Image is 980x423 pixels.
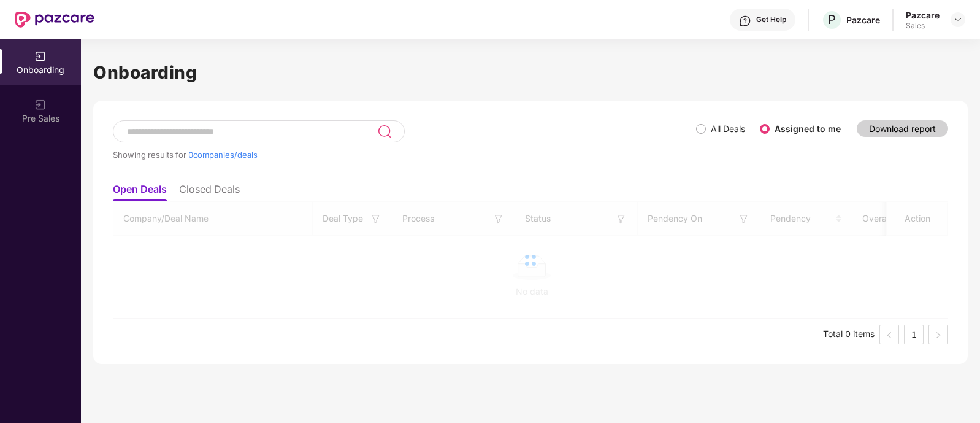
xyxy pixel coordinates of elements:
li: Total 0 items [823,325,875,344]
button: Download report [857,120,948,137]
span: right [935,332,942,339]
button: right [928,325,948,344]
div: Showing results for [113,150,696,160]
label: All Deals [711,123,745,134]
li: Open Deals [113,183,167,201]
img: svg+xml;base64,PHN2ZyB3aWR0aD0iMjQiIGhlaWdodD0iMjUiIHZpZXdCb3g9IjAgMCAyNCAyNSIgZmlsbD0ibm9uZSIgeG... [377,124,391,139]
label: Assigned to me [775,123,841,134]
span: P [828,12,836,27]
a: 1 [905,325,923,344]
div: Pazcare [906,9,940,21]
img: svg+xml;base64,PHN2ZyBpZD0iRHJvcGRvd24tMzJ4MzIiIHhtbG5zPSJodHRwOi8vd3d3LnczLm9yZy8yMDAwL3N2ZyIgd2... [953,15,963,25]
span: 0 companies/deals [188,150,258,160]
div: Get Help [756,15,786,25]
img: svg+xml;base64,PHN2ZyB3aWR0aD0iMjAiIGhlaWdodD0iMjAiIHZpZXdCb3g9IjAgMCAyMCAyMCIgZmlsbD0ibm9uZSIgeG... [34,99,47,111]
div: Pazcare [846,14,880,26]
button: left [879,325,899,344]
span: left [886,332,893,339]
img: svg+xml;base64,PHN2ZyBpZD0iSGVscC0zMngzMiIgeG1sbnM9Imh0dHA6Ly93d3cudzMub3JnLzIwMDAvc3ZnIiB3aWR0aD... [739,15,751,27]
li: Next Page [928,325,948,344]
img: svg+xml;base64,PHN2ZyB3aWR0aD0iMjAiIGhlaWdodD0iMjAiIHZpZXdCb3g9IjAgMCAyMCAyMCIgZmlsbD0ibm9uZSIgeG... [34,50,47,63]
li: Previous Page [879,325,899,344]
div: Sales [906,21,940,31]
h1: Onboarding [93,59,968,86]
li: Closed Deals [179,183,240,201]
img: New Pazcare Logo [15,12,94,28]
li: 1 [904,325,924,344]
